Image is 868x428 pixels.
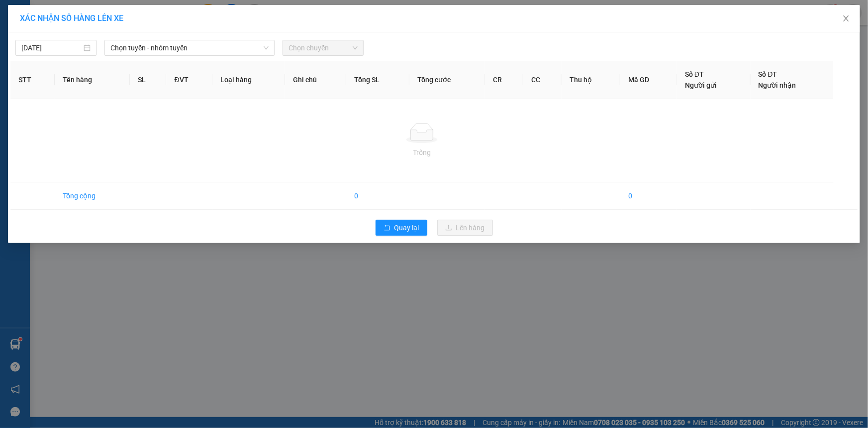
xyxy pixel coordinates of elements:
[18,147,825,158] div: Trống
[437,220,493,236] button: uploadLên hàng
[376,220,427,236] button: rollbackQuay lại
[55,61,130,99] th: Tên hàng
[485,61,523,99] th: CR
[289,40,358,55] span: Chọn chuyến
[212,61,285,99] th: Loại hàng
[21,42,82,53] input: 11/09/2025
[346,61,410,99] th: Tổng SL
[759,81,796,89] span: Người nhận
[620,182,677,210] td: 0
[394,222,419,233] span: Quay lại
[285,61,346,99] th: Ghi chú
[263,45,269,51] span: down
[84,47,137,60] li: (c) 2017
[61,14,99,96] b: [PERSON_NAME] - Gửi khách hàng
[20,13,123,23] span: XÁC NHẬN SỐ HÀNG LÊN XE
[108,12,132,36] img: logo.jpg
[620,61,677,99] th: Mã GD
[685,81,717,89] span: Người gửi
[384,224,390,232] span: rollback
[523,61,562,99] th: CC
[84,38,137,46] b: [DOMAIN_NAME]
[10,61,55,99] th: STT
[12,64,56,163] b: [PERSON_NAME] - [PERSON_NAME]
[409,61,485,99] th: Tổng cước
[562,61,620,99] th: Thu hộ
[685,70,704,78] span: Số ĐT
[842,14,850,22] span: close
[55,182,130,210] td: Tổng cộng
[110,40,269,55] span: Chọn tuyến - nhóm tuyến
[166,61,212,99] th: ĐVT
[130,61,167,99] th: SL
[759,70,777,78] span: Số ĐT
[346,182,410,210] td: 0
[832,5,860,33] button: Close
